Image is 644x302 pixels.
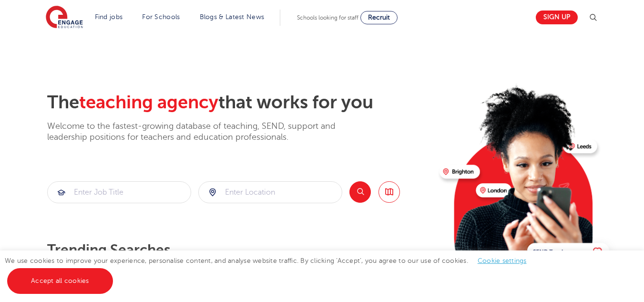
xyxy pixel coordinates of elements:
span: Recruit [368,14,390,21]
span: We use cookies to improve your experience, personalise content, and analyse website traffic. By c... [5,257,536,284]
a: Accept all cookies [7,268,113,294]
a: Find jobs [95,13,123,21]
input: Submit [199,182,342,203]
a: For Schools [142,13,180,21]
p: Welcome to the fastest-growing database of teaching, SEND, support and leadership positions for t... [47,121,362,143]
a: Cookie settings [478,257,527,264]
input: Submit [48,182,191,203]
img: Engage Education [46,6,83,30]
a: Sign up [536,10,578,24]
div: Submit [47,181,191,203]
p: Trending searches [47,241,432,259]
span: Schools looking for staff [297,14,358,21]
div: Submit [198,181,342,203]
span: teaching agency [79,92,218,113]
a: Blogs & Latest News [200,13,265,21]
a: Recruit [360,11,398,24]
button: Search [349,181,371,203]
h2: The that works for you [47,92,432,114]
